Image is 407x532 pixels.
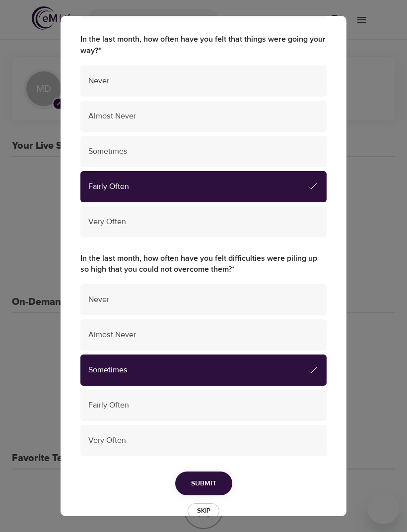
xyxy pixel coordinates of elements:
[88,435,319,446] span: Very Often
[88,181,307,192] span: Fairly Often
[80,34,327,57] label: In the last month, how often have you felt that things were going your way?
[88,294,319,305] span: Never
[88,111,319,122] span: Almost Never
[191,477,216,490] span: Submit
[88,216,319,228] span: Very Often
[188,503,219,519] button: Skip
[193,505,214,517] span: Skip
[88,364,307,376] span: Sometimes
[88,146,319,157] span: Sometimes
[88,75,319,87] span: Never
[88,329,319,341] span: Almost Never
[80,253,327,276] label: In the last month, how often have you felt difficulties were piling up so high that you could not...
[175,472,232,496] button: Submit
[88,400,319,411] span: Fairly Often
